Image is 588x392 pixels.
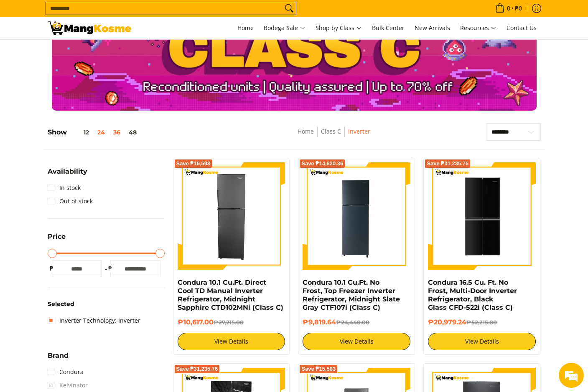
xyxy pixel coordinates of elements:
[48,168,87,181] summary: Open
[311,17,366,39] a: Shop by Class
[176,161,211,166] span: Save ₱16,598
[214,319,244,326] del: ₱27,215.00
[48,352,69,359] span: Brand
[125,129,141,136] button: 48
[428,278,517,311] a: Condura 16.5 Cu. Ft. No Frost, Multi-Door Inverter Refrigerator, Black Glass CFD-522i (Class C)
[43,47,140,58] div: Chat with us now
[48,314,140,327] a: Inverter Technology: Inverter
[410,17,454,39] a: New Arrivals
[178,318,285,326] h6: ₱10,617.00
[321,127,341,135] a: Class C
[514,5,523,11] span: ₱0
[106,264,115,273] span: ₱
[506,5,512,11] span: 0
[336,319,369,326] del: ₱24,440.00
[303,162,410,270] img: Condura 10.1 Cu.Ft. No Frost, Top Freezer Inverter Refrigerator, Midnight Slate Gray CTF107i (Cla...
[466,319,497,326] del: ₱52,215.00
[109,129,125,136] button: 36
[427,161,468,166] span: Save ₱31,235.76
[48,21,131,35] img: Class C Home &amp; Business Appliances: Up to 70% Off l Mang Kosme
[176,367,218,372] span: Save ₱31,235.76
[48,233,66,240] span: Price
[301,161,343,166] span: Save ₱14,620.36
[264,23,305,33] span: Bodega Sale
[372,24,405,32] span: Bulk Center
[48,128,141,137] h5: Show
[48,379,88,392] span: Kelvinator
[48,105,115,190] span: We're online!
[48,264,56,273] span: ₱
[415,24,450,32] span: New Arrivals
[260,17,310,39] a: Bodega Sale
[241,126,427,145] nav: Breadcrumbs
[48,352,69,365] summary: Open
[237,24,254,32] span: Home
[460,23,496,33] span: Resources
[428,164,536,269] img: Condura 16.5 Cu. Ft. No Frost, Multi-Door Inverter Refrigerator, Black Glass CFD-522i (Class C)
[303,333,410,350] a: View Details
[502,17,541,39] a: Contact Us
[316,23,362,33] span: Shop by Class
[137,4,157,24] div: Minimize live chat window
[4,228,159,257] textarea: Type your message and hit 'Enter'
[283,2,296,15] button: Search
[298,127,314,135] a: Home
[368,17,409,39] a: Bulk Center
[507,24,537,32] span: Contact Us
[48,365,84,379] a: Condura
[303,318,410,326] h6: ₱9,819.64
[178,278,283,311] a: Condura 10.1 Cu.Ft. Direct Cool TD Manual Inverter Refrigerator, Midnight Sapphire CTD102MNi (Cla...
[428,333,536,350] a: View Details
[456,17,501,39] a: Resources
[493,4,524,13] span: •
[348,126,370,137] span: Inverter
[48,233,66,246] summary: Open
[301,367,336,372] span: Save ₱15,583
[93,129,109,136] button: 24
[428,318,536,326] h6: ₱20,979.24
[48,168,87,175] span: Availability
[303,278,400,311] a: Condura 10.1 Cu.Ft. No Frost, Top Freezer Inverter Refrigerator, Midnight Slate Gray CTF107i (Cla...
[48,181,81,195] a: In stock
[140,17,541,39] nav: Main Menu
[178,333,285,350] a: View Details
[233,17,258,39] a: Home
[48,195,93,208] a: Out of stock
[178,162,285,270] img: Condura 10.1 Cu.Ft. Direct Cool TD Manual Inverter Refrigerator, Midnight Sapphire CTD102MNi (Cla...
[67,129,93,136] button: 12
[48,301,165,308] h6: Selected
